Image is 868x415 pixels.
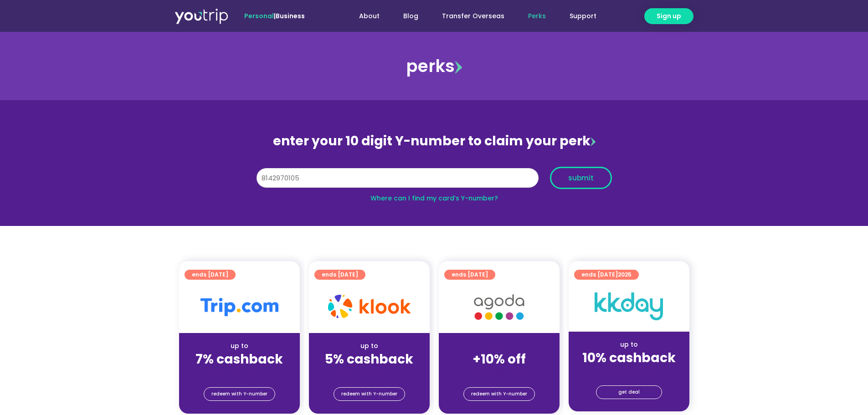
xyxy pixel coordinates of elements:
[314,270,365,280] a: ends [DATE]
[257,167,612,196] form: Y Number
[644,8,693,24] a: Sign up
[618,271,632,278] span: 2025
[576,366,682,376] div: (for stays only)
[444,270,495,280] a: ends [DATE]
[185,270,236,280] a: ends [DATE]
[568,174,594,181] span: submit
[370,194,498,203] a: Where can I find my card’s Y-number?
[430,8,516,25] a: Transfer Overseas
[204,387,275,401] a: redeem with Y-number
[618,386,640,399] span: get deal
[325,350,413,368] strong: 5% cashback
[244,11,274,20] span: Personal
[257,168,539,188] input: 10 digit Y-number (e.g. 8123456789)
[347,8,391,25] a: About
[211,388,267,400] span: redeem with Y-number
[316,341,422,351] div: up to
[452,270,488,280] span: ends [DATE]
[186,341,293,351] div: up to
[463,387,535,401] a: redeem with Y-number
[558,8,608,25] a: Support
[550,167,612,189] button: submit
[186,368,293,377] div: (for stays only)
[657,11,681,21] span: Sign up
[316,368,422,377] div: (for stays only)
[446,368,552,377] div: (for stays only)
[244,11,305,20] span: |
[471,388,527,400] span: redeem with Y-number
[596,385,662,399] a: get deal
[276,11,305,20] a: Business
[516,8,558,25] a: Perks
[192,270,228,280] span: ends [DATE]
[576,340,682,349] div: up to
[574,270,639,280] a: ends [DATE]2025
[334,387,405,401] a: redeem with Y-number
[473,350,526,368] strong: +10% off
[195,350,283,368] strong: 7% cashback
[491,341,508,350] span: up to
[391,8,430,25] a: Blog
[341,388,397,400] span: redeem with Y-number
[582,349,676,367] strong: 10% cashback
[322,270,358,280] span: ends [DATE]
[252,129,616,153] div: enter your 10 digit Y-number to claim your perk
[329,8,608,25] nav: Menu
[581,270,632,280] span: ends [DATE]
